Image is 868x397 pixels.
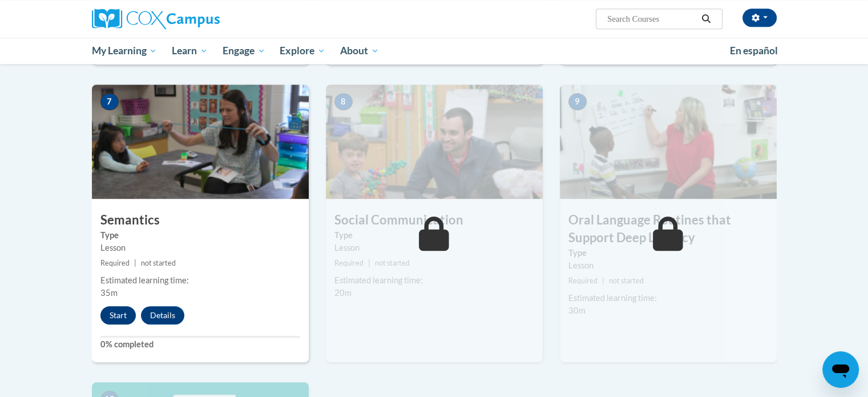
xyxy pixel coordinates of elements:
[334,93,353,110] span: 8
[92,85,309,199] img: Course Image
[172,44,208,58] span: Learn
[100,229,300,242] label: Type
[368,259,370,267] span: |
[326,211,543,229] h3: Social Communication
[272,38,333,64] a: Explore
[340,44,379,58] span: About
[92,211,309,229] h3: Semantics
[560,85,777,199] img: Course Image
[334,259,364,267] span: Required
[602,276,604,285] span: |
[84,38,165,64] a: My Learning
[560,211,777,247] h3: Oral Language Routines that Support Deep Literacy
[223,44,265,58] span: Engage
[568,259,768,272] div: Lesson
[609,276,644,285] span: not started
[134,259,136,267] span: |
[730,45,778,57] span: En español
[100,242,300,254] div: Lesson
[606,12,697,26] input: Search Courses
[326,85,543,199] img: Course Image
[92,9,309,29] a: Cox Campus
[164,38,215,64] a: Learn
[568,292,768,304] div: Estimated learning time:
[375,259,410,267] span: not started
[75,38,794,64] div: Main menu
[568,247,768,259] label: Type
[568,93,587,110] span: 9
[334,274,534,287] div: Estimated learning time:
[100,288,118,298] span: 35m
[697,12,714,26] button: Search
[568,306,586,315] span: 30m
[100,338,300,351] label: 0% completed
[722,39,785,63] a: En español
[334,288,352,298] span: 20m
[100,259,130,267] span: Required
[100,306,136,324] button: Start
[141,259,176,267] span: not started
[100,274,300,287] div: Estimated learning time:
[92,9,220,29] img: Cox Campus
[91,44,157,58] span: My Learning
[822,351,859,388] iframe: Button to launch messaging window
[334,229,534,242] label: Type
[742,9,777,27] button: Account Settings
[215,38,273,64] a: Engage
[333,38,386,64] a: About
[280,44,325,58] span: Explore
[568,276,597,285] span: Required
[141,306,184,324] button: Details
[334,242,534,254] div: Lesson
[100,93,119,110] span: 7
